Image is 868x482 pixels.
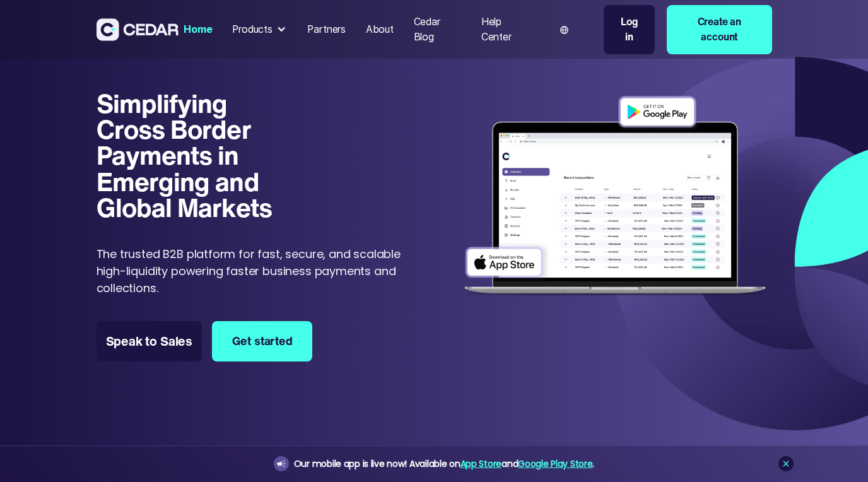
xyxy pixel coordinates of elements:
[414,15,461,45] div: Cedar Blog
[476,8,537,51] a: Help Center
[97,321,202,361] a: Speak to Sales
[97,90,284,220] h1: Simplifying Cross Border Payments in Emerging and Global Markets
[366,22,394,37] div: About
[560,26,568,34] img: world icon
[667,5,771,54] a: Create an account
[294,456,594,472] div: Our mobile app is live now! Available on and .
[232,22,273,37] div: Products
[303,16,351,44] a: Partners
[460,457,501,470] a: App Store
[604,5,655,54] a: Log in
[409,8,466,51] a: Cedar Blog
[97,245,408,297] p: The trusted B2B platform for fast, secure, and scalable high-liquidity powering faster business p...
[518,457,592,470] a: Google Play Store
[227,17,292,42] div: Products
[616,15,642,45] div: Log in
[184,22,212,37] div: Home
[481,15,532,45] div: Help Center
[307,22,346,37] div: Partners
[179,16,217,44] a: Home
[276,459,286,469] img: announcement
[212,321,313,361] a: Get started
[361,16,399,44] a: About
[458,90,771,303] img: Dashboard of transactions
